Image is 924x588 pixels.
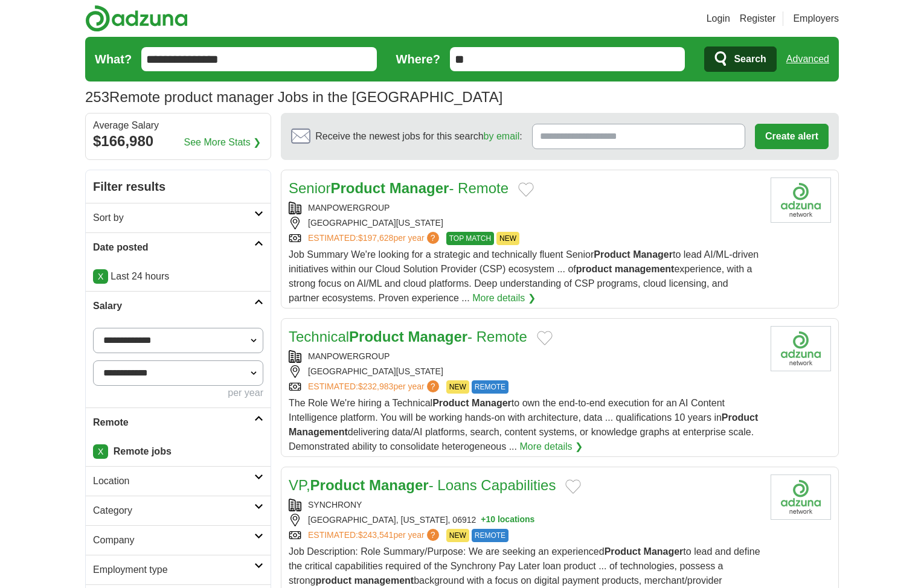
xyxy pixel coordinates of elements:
span: NEW [496,232,519,245]
div: [GEOGRAPHIC_DATA], [US_STATE], 06912 [289,514,761,526]
strong: Product [432,398,469,408]
strong: Manager [472,398,512,408]
a: Date posted [86,232,271,262]
button: Create alert [755,124,829,149]
div: per year [93,386,263,400]
button: Add to favorite jobs [537,331,553,345]
a: X [93,444,108,459]
h2: Date posted [93,240,254,255]
img: Company logo [771,326,831,371]
a: Employers [793,11,839,26]
span: Search [734,47,766,71]
span: Job Summary We're looking for a strategic and technically fluent Senior to lead AI/ML-driven init... [289,249,759,303]
a: TechnicalProduct Manager- Remote [289,328,527,345]
a: Sort by [86,203,271,232]
a: Register [740,11,776,26]
div: Average Salary [93,121,263,130]
strong: Manager [408,328,467,345]
span: NEW [446,380,469,394]
span: Receive the newest jobs for this search : [315,129,522,144]
h2: Company [93,533,254,548]
p: Last 24 hours [93,269,263,284]
a: ESTIMATED:$232,983per year? [308,380,441,394]
span: ? [427,380,439,392]
a: Category [86,496,271,525]
strong: management [615,264,675,274]
div: $166,980 [93,130,263,152]
span: TOP MATCH [446,232,494,245]
strong: product [576,264,612,274]
img: Company logo [771,177,831,223]
a: More details ❯ [519,439,583,454]
span: REMOTE [472,380,509,394]
h2: Location [93,474,254,488]
span: $243,541 [358,530,393,540]
a: Advanced [786,47,829,71]
div: MANPOWERGROUP [289,202,761,214]
img: Adzuna logo [85,5,188,32]
a: by email [484,131,520,141]
a: Login [707,11,730,26]
a: Employment type [86,555,271,584]
a: Location [86,466,271,496]
h2: Remote [93,415,254,430]
span: + [481,514,486,526]
div: SYNCHRONY [289,499,761,511]
strong: Product [722,412,758,423]
a: More details ❯ [472,291,536,305]
button: Search [704,46,776,72]
strong: Manager [390,180,449,196]
strong: Product [310,477,365,493]
strong: Product [594,249,630,260]
h1: Remote product manager Jobs in the [GEOGRAPHIC_DATA] [85,89,502,105]
button: +10 locations [481,514,534,526]
a: Company [86,525,271,555]
strong: Management [289,427,348,437]
strong: management [354,575,414,586]
span: 253 [85,86,109,108]
strong: Remote jobs [114,446,172,456]
div: [GEOGRAPHIC_DATA][US_STATE] [289,217,761,229]
strong: Product [349,328,404,345]
a: ESTIMATED:$243,541per year? [308,529,441,542]
label: Where? [396,50,440,68]
button: Add to favorite jobs [518,182,534,197]
img: Company logo [771,475,831,520]
div: [GEOGRAPHIC_DATA][US_STATE] [289,365,761,378]
strong: product [315,575,351,586]
strong: Product [330,180,385,196]
span: ? [427,232,439,244]
strong: Product [605,546,641,557]
h2: Salary [93,299,254,313]
h2: Sort by [93,211,254,225]
span: The Role We're hiring a Technical to own the end-to-end execution for an AI Content Intelligence ... [289,398,758,452]
a: See More Stats ❯ [184,135,261,150]
a: X [93,269,108,284]
span: $197,628 [358,233,393,243]
strong: Manager [369,477,429,493]
label: What? [95,50,132,68]
a: SeniorProduct Manager- Remote [289,180,509,196]
span: $232,983 [358,382,393,391]
h2: Category [93,503,254,518]
span: ? [427,529,439,541]
h2: Filter results [86,170,271,203]
span: REMOTE [472,529,509,542]
a: VP,Product Manager- Loans Capabilities [289,477,556,493]
strong: Manager [633,249,673,260]
div: MANPOWERGROUP [289,350,761,363]
a: Remote [86,407,271,437]
h2: Employment type [93,563,254,577]
button: Add to favorite jobs [565,479,581,494]
span: NEW [446,529,469,542]
strong: Manager [644,546,684,557]
a: Salary [86,291,271,321]
a: ESTIMATED:$197,628per year? [308,232,441,245]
